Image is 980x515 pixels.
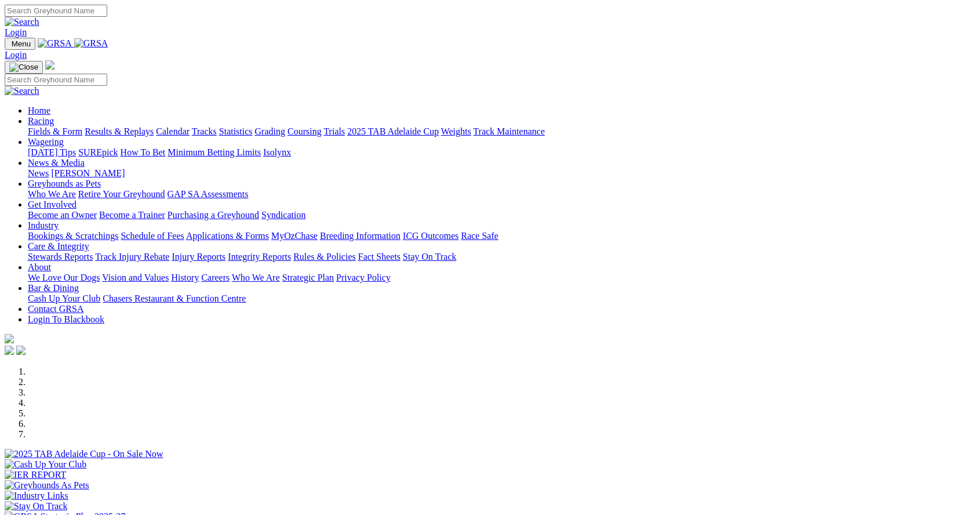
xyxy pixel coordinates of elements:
[102,273,169,282] a: Vision and Values
[28,273,975,283] div: About
[28,231,975,241] div: Industry
[232,273,280,282] a: Who We Are
[201,273,229,282] a: Careers
[156,126,190,136] a: Calendar
[28,106,50,115] a: Home
[28,200,76,209] a: Get Involved
[28,210,975,220] div: Get Involved
[5,470,66,480] img: IER REPORT
[261,210,305,220] a: Syndication
[28,293,100,303] a: Cash Up Your Club
[121,147,166,157] a: How To Bet
[5,38,35,50] button: Toggle navigation
[5,459,86,470] img: Cash Up Your Club
[78,189,165,199] a: Retire Your Greyhound
[282,273,334,282] a: Strategic Plan
[347,126,439,136] a: 2025 TAB Adelaide Cup
[171,273,199,282] a: History
[85,126,154,136] a: Results & Replays
[28,210,97,220] a: Become an Owner
[28,293,975,304] div: Bar & Dining
[28,241,89,251] a: Care & Integrity
[28,231,118,241] a: Bookings & Scratchings
[5,449,163,459] img: 2025 TAB Adelaide Cup - On Sale Now
[5,86,39,96] img: Search
[192,126,217,136] a: Tracks
[28,189,76,199] a: Who We Are
[28,304,83,314] a: Contact GRSA
[28,252,975,262] div: Care & Integrity
[5,491,68,501] img: Industry Links
[28,314,104,324] a: Login To Blackbook
[5,5,107,17] input: Search
[28,126,975,137] div: Racing
[5,480,89,491] img: Greyhounds As Pets
[186,231,269,241] a: Applications & Forms
[167,210,259,220] a: Purchasing a Greyhound
[28,252,93,262] a: Stewards Reports
[5,501,67,512] img: Stay On Track
[28,283,79,293] a: Bar & Dining
[99,210,165,220] a: Become a Trainer
[5,346,14,355] img: facebook.svg
[103,293,246,303] a: Chasers Restaurant & Function Centre
[45,60,54,70] img: logo-grsa-white.png
[5,17,39,27] img: Search
[473,126,545,136] a: Track Maintenance
[28,116,54,126] a: Racing
[219,126,253,136] a: Statistics
[95,252,169,262] a: Track Injury Rebate
[403,252,456,262] a: Stay On Track
[336,273,391,282] a: Privacy Policy
[28,158,85,168] a: News & Media
[323,126,345,136] a: Trials
[28,126,82,136] a: Fields & Form
[9,63,38,72] img: Close
[287,126,322,136] a: Coursing
[78,147,118,157] a: SUREpick
[74,38,108,49] img: GRSA
[255,126,285,136] a: Grading
[28,168,975,179] div: News & Media
[403,231,458,241] a: ICG Outcomes
[28,179,101,188] a: Greyhounds as Pets
[5,61,43,74] button: Toggle navigation
[167,189,249,199] a: GAP SA Assessments
[28,168,49,178] a: News
[28,262,51,272] a: About
[263,147,291,157] a: Isolynx
[358,252,400,262] a: Fact Sheets
[293,252,356,262] a: Rules & Policies
[5,27,27,37] a: Login
[5,334,14,343] img: logo-grsa-white.png
[51,168,125,178] a: [PERSON_NAME]
[5,50,27,60] a: Login
[320,231,400,241] a: Breeding Information
[28,189,975,200] div: Greyhounds as Pets
[461,231,498,241] a: Race Safe
[28,147,975,158] div: Wagering
[167,147,261,157] a: Minimum Betting Limits
[28,220,59,230] a: Industry
[121,231,184,241] a: Schedule of Fees
[172,252,225,262] a: Injury Reports
[16,346,25,355] img: twitter.svg
[441,126,471,136] a: Weights
[12,39,31,48] span: Menu
[271,231,318,241] a: MyOzChase
[28,147,76,157] a: [DATE] Tips
[228,252,291,262] a: Integrity Reports
[28,137,64,147] a: Wagering
[38,38,72,49] img: GRSA
[28,273,100,282] a: We Love Our Dogs
[5,74,107,86] input: Search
